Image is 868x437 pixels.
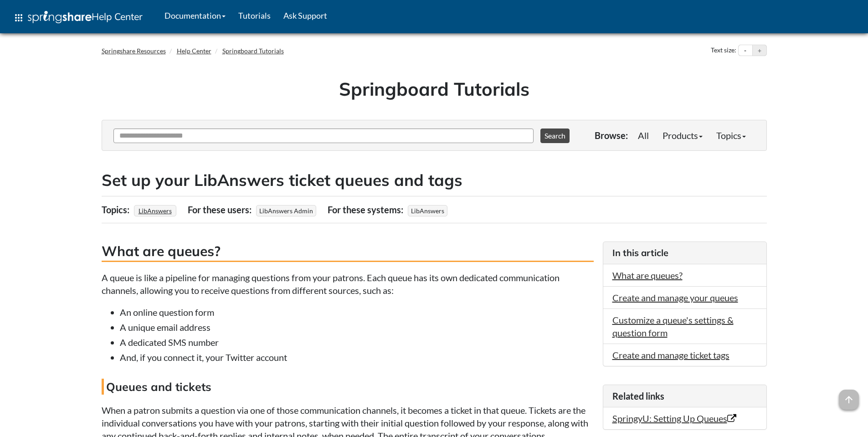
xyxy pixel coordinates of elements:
h3: What are queues? [102,242,594,262]
li: A dedicated SMS number [120,336,594,349]
a: All [631,126,656,144]
a: Springboard Tutorials [222,47,284,55]
a: Create and manage your queues [612,292,738,303]
a: Products [656,126,709,144]
h1: Springboard Tutorials [108,76,760,102]
li: And, if you connect it, your Twitter account [120,351,594,364]
button: Search [540,129,570,143]
img: Springshare [28,11,92,23]
a: Tutorials [232,4,277,27]
span: Help Center [92,10,143,22]
a: Ask Support [277,4,334,27]
a: Documentation [158,4,232,27]
span: Related links [612,391,664,401]
a: What are queues? [612,270,683,281]
button: Decrease text size [739,45,752,56]
a: Topics [709,126,753,144]
span: arrow_upward [839,390,859,410]
h3: In this article [612,247,757,259]
span: apps [13,12,24,23]
a: Create and manage ticket tags [612,350,729,360]
a: Customize a queue's settings & question form [612,314,734,338]
p: A queue is like a pipeline for managing questions from your patrons. Each queue has its own dedic... [102,271,594,297]
a: LibAnswers [137,204,173,217]
a: Help Center [177,47,211,55]
div: Text size: [709,45,738,57]
a: SpringyU: Setting Up Queues [612,413,736,424]
h2: Set up your LibAnswers ticket queues and tags [102,169,767,191]
div: For these users: [188,201,254,218]
span: LibAnswers [408,205,447,216]
h4: Queues and tickets [102,379,594,395]
span: LibAnswers Admin [256,205,316,216]
li: A unique email address [120,321,594,334]
div: For these systems: [328,201,406,218]
p: Browse: [595,129,628,142]
button: Increase text size [753,45,766,56]
a: Springshare Resources [102,47,166,55]
a: arrow_upward [839,391,859,401]
div: Topics: [102,201,132,218]
li: An online question form [120,306,594,319]
a: apps Help Center [7,4,149,31]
